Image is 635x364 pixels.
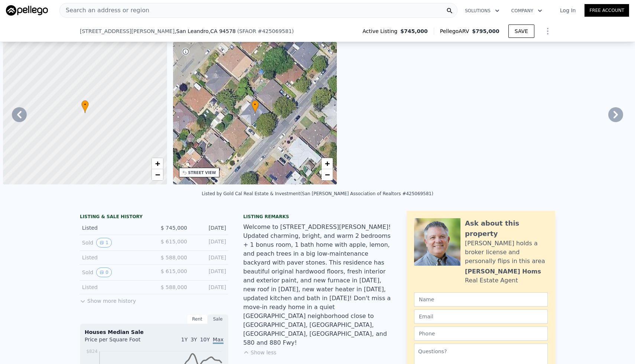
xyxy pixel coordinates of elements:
span: , San Leandro [175,27,236,35]
a: Zoom out [152,169,163,180]
span: $ 588,000 [161,284,187,290]
input: Phone [414,327,548,341]
span: + [325,159,330,168]
span: # 425069581 [258,28,292,34]
div: Price per Square Foot [85,336,154,348]
span: • [81,101,89,108]
button: View historical data [96,238,112,247]
div: • [251,100,259,113]
div: [PERSON_NAME] holds a broker license and personally flips in this area [465,239,548,266]
div: [DATE] [193,268,226,277]
span: 10Y [200,337,210,342]
div: Listed [82,283,148,291]
span: $ 615,000 [161,239,187,245]
div: Welcome to [STREET_ADDRESS][PERSON_NAME]! Updated charming, bright, and warm 2 bedrooms + 1 bonus... [243,223,392,347]
div: Listed [82,224,148,232]
tspan: $824 [86,349,98,354]
div: [DATE] [193,283,226,291]
input: Name [414,292,548,306]
div: • [81,100,89,113]
div: [DATE] [193,224,226,232]
span: + [155,159,160,168]
input: Email [414,309,548,324]
span: $ 615,000 [161,268,187,274]
div: Sold [82,238,148,247]
button: View historical data [96,268,112,277]
span: $795,000 [472,28,499,34]
span: SFAOR [239,28,256,34]
span: • [251,101,259,108]
div: ( ) [237,27,294,35]
span: − [325,170,330,179]
div: LISTING & SALE HISTORY [80,214,228,221]
div: Real Estate Agent [465,276,518,285]
span: , CA 94578 [209,28,236,34]
div: [DATE] [193,254,226,261]
div: [DATE] [193,238,226,247]
span: Active Listing [362,27,400,35]
button: Company [505,4,548,17]
button: SAVE [508,24,534,38]
span: $ 588,000 [161,255,187,260]
div: [PERSON_NAME] Homs [465,267,541,276]
button: Solutions [459,4,505,17]
a: Log In [551,7,584,14]
a: Zoom in [322,158,333,169]
div: Ask about this property [465,218,548,239]
span: $745,000 [400,27,428,35]
div: Houses Median Sale [85,328,224,336]
div: Sold [82,268,148,277]
span: 1Y [181,337,188,342]
div: Listed [82,254,148,261]
span: Max [213,337,224,344]
span: 3Y [190,337,197,342]
div: Sale [208,314,228,324]
div: Rent [187,314,208,324]
div: STREET VIEW [188,170,216,176]
button: Show Options [540,24,555,39]
div: Listed by Gold Cal Real Estate & Investment (San [PERSON_NAME] Association of Realtors #425069581) [202,191,433,196]
span: [STREET_ADDRESS][PERSON_NAME] [80,27,175,35]
button: Show less [243,349,276,356]
span: $ 745,000 [161,225,187,231]
a: Free Account [584,4,629,17]
span: Search an address or region [60,6,149,15]
div: Listing remarks [243,214,392,220]
button: Show more history [80,294,136,305]
img: Pellego [6,5,48,16]
a: Zoom out [322,169,333,180]
span: − [155,170,160,179]
span: Pellego ARV [440,27,472,35]
a: Zoom in [152,158,163,169]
